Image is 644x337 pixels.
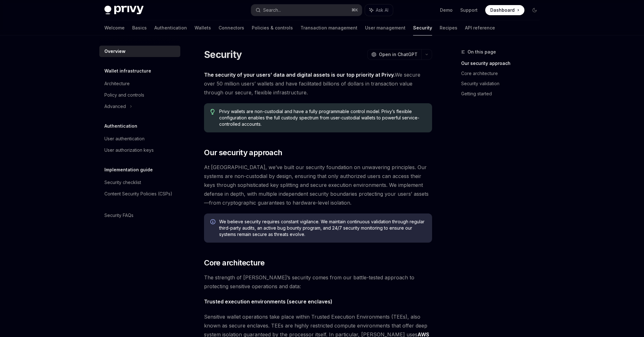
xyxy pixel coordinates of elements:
span: Open in ChatGPT [379,51,418,58]
a: Demo [440,7,453,13]
span: On this page [468,48,496,56]
span: Core architecture [204,258,264,268]
span: We believe security requires constant vigilance. We maintain continuous validation through regula... [219,219,426,238]
a: User management [365,20,406,35]
a: Policy and controls [99,89,180,101]
button: Toggle dark mode [529,5,540,15]
a: Recipes [440,20,457,35]
img: dark logo [104,6,144,15]
a: Basics [132,20,147,35]
a: Welcome [104,20,125,35]
a: Transaction management [300,20,357,35]
button: Open in ChatGPT [367,49,421,60]
div: Search... [263,6,281,14]
div: Overview [104,48,126,55]
h5: Wallet infrastructure [104,67,151,75]
div: User authentication [104,135,145,143]
a: User authorization keys [99,144,180,156]
div: Policy and controls [104,91,144,99]
a: Support [460,7,478,13]
div: User authorization keys [104,146,154,154]
a: Getting started [461,89,545,99]
a: Overview [99,46,180,57]
a: Security FAQs [99,210,180,221]
div: Content Security Policies (CSPs) [104,190,172,198]
a: Architecture [99,78,180,89]
div: Architecture [104,80,130,87]
span: ⌘ K [351,8,358,13]
span: Our security approach [204,148,282,158]
a: Security checklist [99,177,180,188]
svg: Info [210,219,217,226]
svg: Tip [210,109,215,115]
a: Content Security Policies (CSPs) [99,188,180,200]
span: The strength of [PERSON_NAME]’s security comes from our battle-tested approach to protecting sens... [204,273,432,291]
a: API reference [465,20,495,35]
h5: Authentication [104,122,137,130]
span: Dashboard [490,7,515,13]
div: Security FAQs [104,212,133,219]
button: Search...⌘K [251,4,362,16]
a: Policies & controls [252,20,293,35]
div: Advanced [104,103,126,110]
a: Dashboard [485,5,524,15]
h1: Security [204,49,242,60]
span: Ask AI [376,7,388,13]
a: Core architecture [461,68,545,79]
strong: Trusted execution environments (secure enclaves) [204,298,332,305]
a: Security [413,20,432,35]
a: Security validation [461,79,545,89]
span: At [GEOGRAPHIC_DATA], we’ve built our security foundation on unwavering principles. Our systems a... [204,163,432,207]
a: Connectors [219,20,244,35]
h5: Implementation guide [104,166,153,174]
a: User authentication [99,133,180,144]
span: Privy wallets are non-custodial and have a fully programmable control model. Privy’s flexible con... [219,108,426,127]
a: Authentication [154,20,187,35]
button: Ask AI [365,4,393,16]
strong: The security of your users’ data and digital assets is our top priority at Privy. [204,72,395,78]
a: Wallets [195,20,211,35]
span: We secure over 50 million users’ wallets and have facilitated billions of dollars in transaction ... [204,70,432,97]
a: Our security approach [461,58,545,68]
div: Security checklist [104,179,141,186]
